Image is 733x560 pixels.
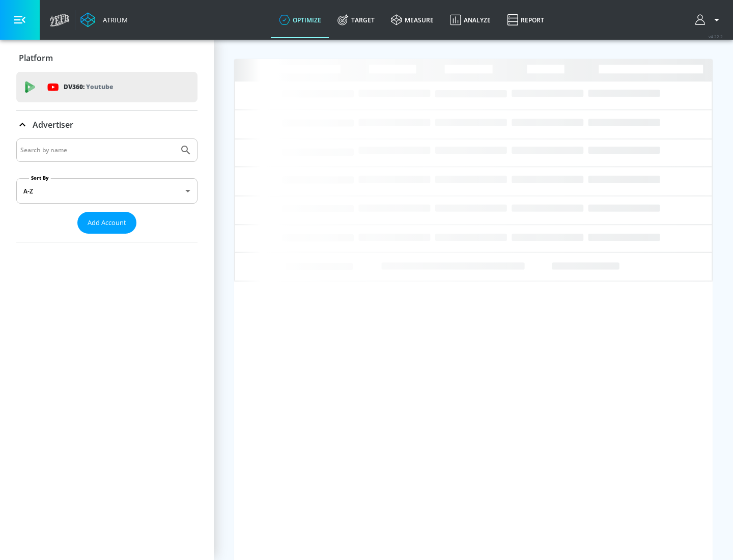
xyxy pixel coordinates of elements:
[16,72,198,102] div: DV360: Youtube
[329,2,383,38] a: Target
[29,175,51,181] label: Sort By
[64,81,113,93] p: DV360:
[20,144,175,157] input: Search by name
[16,178,198,204] div: A-Z
[16,138,198,242] div: Advertiser
[383,2,442,38] a: measure
[33,119,73,130] p: Advertiser
[16,44,198,72] div: Platform
[19,52,53,64] p: Platform
[16,110,198,139] div: Advertiser
[271,2,329,38] a: optimize
[442,2,499,38] a: Analyze
[80,12,128,27] a: Atrium
[88,217,126,229] span: Add Account
[16,234,198,242] nav: list of Advertiser
[86,81,113,92] p: Youtube
[709,34,723,39] span: v 4.22.2
[77,212,136,234] button: Add Account
[99,15,128,24] div: Atrium
[499,2,552,38] a: Report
